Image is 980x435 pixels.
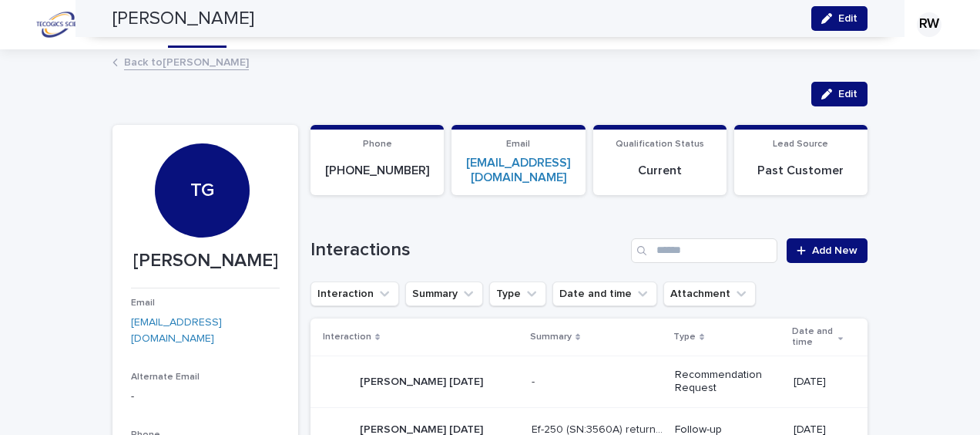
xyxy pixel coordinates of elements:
[155,85,249,201] div: TG
[838,89,857,99] span: Edit
[917,12,941,37] div: RW
[310,239,625,261] h1: Interactions
[489,282,546,306] button: Type
[323,329,371,346] p: Interaction
[325,164,429,177] a: [PHONE_NUMBER]
[310,356,868,408] tr: [PERSON_NAME] [DATE][PERSON_NAME] [DATE] -- Recommendation Request[DATE]
[131,250,280,272] p: [PERSON_NAME]
[773,140,828,149] span: Lead Source
[602,164,717,178] p: Current
[812,245,857,256] span: Add New
[506,140,530,149] span: Email
[131,317,222,344] a: [EMAIL_ADDRESS][DOMAIN_NAME]
[792,323,834,352] p: Date and time
[131,298,155,308] span: Email
[360,373,486,389] p: [PERSON_NAME] [DATE]
[811,82,868,106] button: Edit
[552,282,657,306] button: Date and time
[616,140,704,149] span: Qualification Status
[124,52,249,70] a: Back to[PERSON_NAME]
[466,157,570,184] a: [EMAIL_ADDRESS][DOMAIN_NAME]
[794,376,843,389] p: [DATE]
[743,164,858,178] p: Past Customer
[673,329,696,346] p: Type
[532,373,538,389] p: -
[787,238,868,263] a: Add New
[131,373,200,382] span: Alternate Email
[363,140,392,149] span: Phone
[631,238,777,263] input: Search
[310,282,399,306] button: Interaction
[131,389,280,405] p: -
[663,282,756,306] button: Attachment
[530,329,572,346] p: Summary
[31,9,112,40] img: l22tfCASryn9SYBzxJ2O
[675,369,781,395] p: Recommendation Request
[405,282,483,306] button: Summary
